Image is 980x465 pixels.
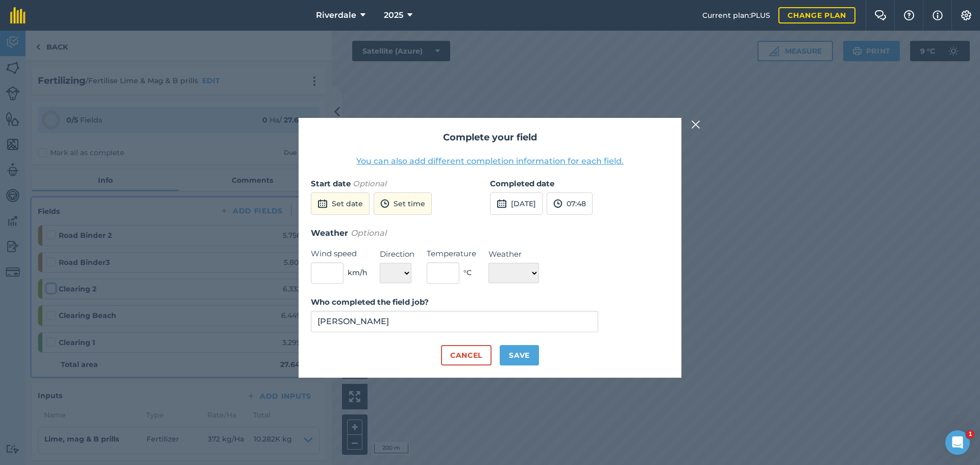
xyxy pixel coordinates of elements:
button: Set time [374,192,432,215]
button: Set date [311,192,370,215]
strong: Start date [311,179,351,188]
button: [DATE] [490,192,543,215]
img: svg+xml;base64,PHN2ZyB4bWxucz0iaHR0cDovL3d3dy53My5vcmcvMjAwMC9zdmciIHdpZHRoPSIyMiIgaGVpZ2h0PSIzMC... [691,118,700,131]
button: You can also add different completion information for each field. [356,155,624,167]
img: svg+xml;base64,PHN2ZyB4bWxucz0iaHR0cDovL3d3dy53My5vcmcvMjAwMC9zdmciIHdpZHRoPSIxNyIgaGVpZ2h0PSIxNy... [933,9,943,21]
strong: Completed date [490,179,554,188]
img: A cog icon [960,10,972,20]
label: Wind speed [311,248,367,260]
span: Riverdale [316,9,356,21]
img: svg+xml;base64,PD94bWwgdmVyc2lvbj0iMS4wIiBlbmNvZGluZz0idXRmLTgiPz4KPCEtLSBHZW5lcmF0b3I6IEFkb2JlIE... [553,198,562,210]
span: Current plan : PLUS [702,10,770,21]
a: Change plan [778,7,855,23]
label: Temperature [427,248,476,260]
label: Direction [380,248,414,260]
img: svg+xml;base64,PD94bWwgdmVyc2lvbj0iMS4wIiBlbmNvZGluZz0idXRmLTgiPz4KPCEtLSBHZW5lcmF0b3I6IEFkb2JlIE... [317,198,328,210]
button: 07:48 [547,192,593,215]
span: 2025 [384,9,403,21]
h2: Complete your field [311,130,669,145]
iframe: Intercom live chat [945,430,970,455]
em: Optional [351,228,386,238]
img: svg+xml;base64,PD94bWwgdmVyc2lvbj0iMS4wIiBlbmNvZGluZz0idXRmLTgiPz4KPCEtLSBHZW5lcmF0b3I6IEFkb2JlIE... [497,198,507,210]
strong: Who completed the field job? [311,297,429,307]
em: Optional [353,179,386,188]
img: fieldmargin Logo [10,7,26,23]
h3: Weather [311,227,669,240]
span: ° C [463,267,472,278]
span: km/h [348,267,367,278]
img: svg+xml;base64,PD94bWwgdmVyc2lvbj0iMS4wIiBlbmNvZGluZz0idXRmLTgiPz4KPCEtLSBHZW5lcmF0b3I6IEFkb2JlIE... [380,198,389,210]
button: Save [500,345,539,365]
img: Two speech bubbles overlapping with the left bubble in the forefront [874,10,887,20]
span: 1 [966,430,974,438]
img: A question mark icon [903,10,915,20]
button: Cancel [441,345,492,365]
label: Weather [488,248,539,260]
